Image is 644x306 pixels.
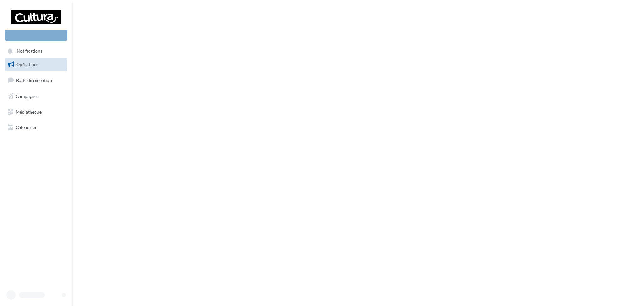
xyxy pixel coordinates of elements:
a: Opérations [4,58,69,71]
a: Campagnes [4,90,69,103]
span: Boîte de réception [16,77,52,83]
span: Opérations [16,62,38,67]
span: Notifications [17,48,42,54]
span: Campagnes [16,93,38,99]
a: Médiathèque [4,105,69,119]
div: Nouvelle campagne [5,30,67,41]
span: Calendrier [16,125,37,130]
span: Médiathèque [16,109,42,114]
a: Boîte de réception [4,73,69,87]
a: Calendrier [4,121,69,134]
